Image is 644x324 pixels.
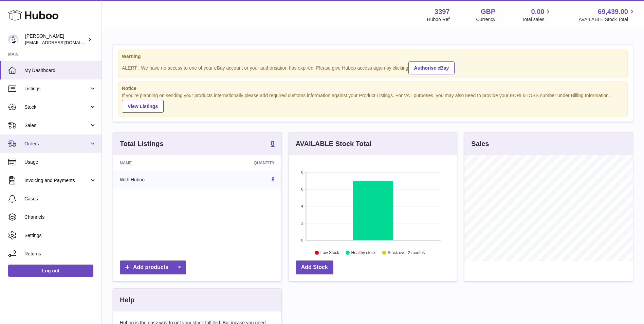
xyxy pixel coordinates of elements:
a: 69,439.00 AVAILABLE Stock Total [578,7,636,23]
span: AVAILABLE Stock Total [578,16,636,23]
span: Returns [24,251,96,257]
span: Stock [24,104,89,110]
strong: GBP [481,7,495,16]
text: Low Stock [320,251,339,255]
a: Log out [8,265,93,277]
td: With Huboo [113,171,202,188]
th: Quantity [202,155,281,171]
div: ALERT : We have no access to one of your eBay account or your authorisation has expired. Please g... [122,60,624,74]
div: [PERSON_NAME] [25,33,86,46]
span: 0.00 [531,7,545,16]
span: 69,439.00 [598,7,628,16]
h3: Total Listings [120,139,164,148]
text: 6 [301,187,303,191]
a: Add products [120,260,186,274]
span: Sales [24,122,89,129]
span: Settings [24,232,96,239]
h3: Help [120,295,134,305]
a: 8 [271,140,275,148]
strong: Notice [122,85,624,92]
h3: Sales [471,139,489,148]
strong: 8 [271,140,275,147]
div: Currency [476,16,496,23]
span: Cases [24,196,96,202]
a: View Listings [122,100,164,113]
a: 8 [272,177,275,182]
th: Name [113,155,202,171]
span: Invoicing and Payments [24,177,89,184]
span: Orders [24,141,89,147]
text: 4 [301,204,303,208]
text: 0 [301,238,303,242]
span: Total sales [522,16,552,23]
a: Add Stock [296,260,333,274]
div: Huboo Ref [427,16,450,23]
text: Stock over 2 months [388,251,425,255]
span: My Dashboard [24,67,96,74]
span: Usage [24,159,96,165]
a: Authorise eBay [408,61,455,74]
div: If you're planning on sending your products internationally please add required customs informati... [122,92,624,113]
text: 2 [301,221,303,225]
h3: AVAILABLE Stock Total [296,139,371,148]
span: [EMAIL_ADDRESS][DOMAIN_NAME] [25,40,100,45]
strong: 3397 [435,7,450,16]
strong: Warning [122,53,624,60]
span: Channels [24,214,96,220]
img: sales@canchema.com [8,34,18,44]
text: 8 [301,170,303,174]
a: 0.00 Total sales [522,7,552,23]
span: Listings [24,86,89,92]
text: Healthy stock [351,251,376,255]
